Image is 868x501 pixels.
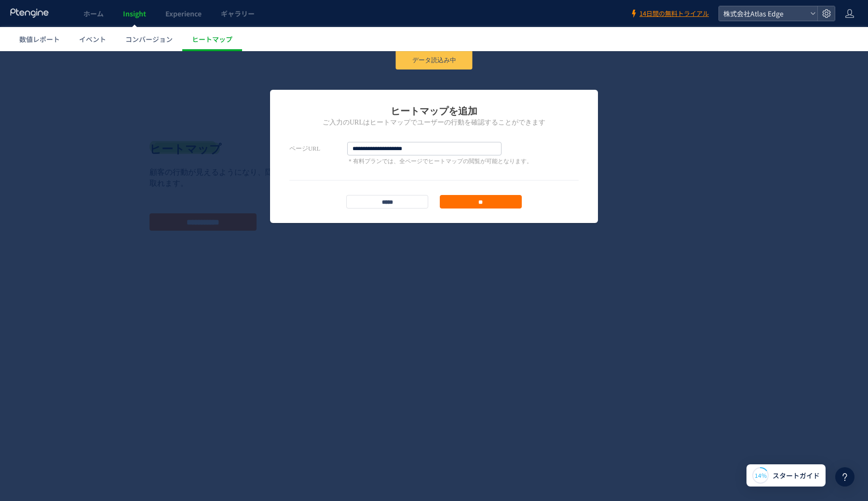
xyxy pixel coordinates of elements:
[773,471,820,481] span: スタートガイド
[289,53,579,67] h1: ヒートマップを追加
[720,6,806,21] span: 株式会社Atlas Edge
[347,106,532,114] p: ＊有料プランでは、全ページでヒートマップの閲覧が可能となります。
[289,91,347,104] label: ページURL
[125,34,173,44] span: コンバージョン
[630,9,709,18] a: 14日間の無料トライアル
[755,471,767,479] span: 14%
[123,9,146,18] span: Insight
[289,67,579,76] h2: ご入力のURLはヒートマップでユーザーの行動を確認することができます
[221,9,255,18] span: ギャラリー
[79,34,106,44] span: イベント
[165,9,202,18] span: Experience
[19,34,60,44] span: 数値レポート
[192,34,232,44] span: ヒートマップ
[639,9,709,18] span: 14日間の無料トライアル
[83,9,104,18] span: ホーム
